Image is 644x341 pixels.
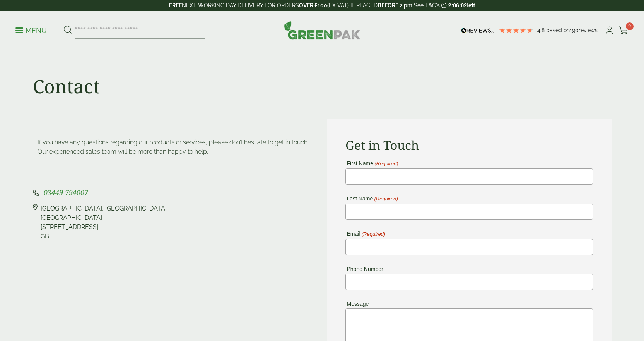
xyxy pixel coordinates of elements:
span: 03449 794007 [44,188,88,197]
h1: Contact [33,75,100,98]
span: (Required) [361,231,385,237]
i: Cart [619,27,629,34]
span: 4.8 [537,27,546,33]
span: left [467,2,475,9]
a: Menu [15,26,47,34]
a: 0 [619,25,629,36]
img: REVIEWS.io [461,28,495,33]
h2: Get in Touch [345,138,593,153]
span: Based on [546,27,570,33]
label: Last Name [345,196,398,202]
span: (Required) [374,161,398,166]
p: Menu [15,26,47,35]
span: reviews [579,27,598,33]
span: 0 [626,22,634,30]
p: If you have any questions regarding our products or services, please don’t hesitate to get in tou... [38,138,313,156]
label: Message [345,301,369,307]
strong: OVER £100 [299,2,327,9]
i: My Account [605,27,614,34]
a: See T&C's [414,2,440,9]
strong: BEFORE 2 pm [378,2,412,9]
label: Phone Number [345,266,383,272]
div: [GEOGRAPHIC_DATA], [GEOGRAPHIC_DATA] [GEOGRAPHIC_DATA] [STREET_ADDRESS] GB [41,204,167,241]
label: Email [345,231,386,237]
strong: FREE [169,2,182,9]
div: 4.79 Stars [499,27,533,34]
span: 190 [570,27,579,33]
span: (Required) [374,196,398,202]
span: 2:06:02 [448,2,467,9]
label: First Name [345,161,398,166]
img: GreenPak Supplies [284,21,360,39]
a: 03449 794007 [44,189,88,197]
